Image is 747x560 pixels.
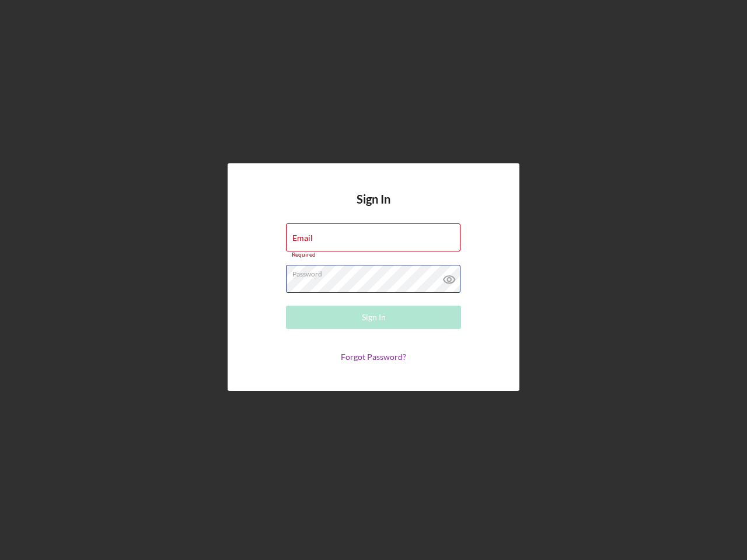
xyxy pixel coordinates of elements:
div: Required [286,251,461,258]
a: Forgot Password? [341,352,406,362]
label: Password [292,265,460,278]
button: Sign In [286,306,461,329]
div: Sign In [362,306,386,329]
label: Email [292,233,313,243]
h4: Sign In [357,192,390,223]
